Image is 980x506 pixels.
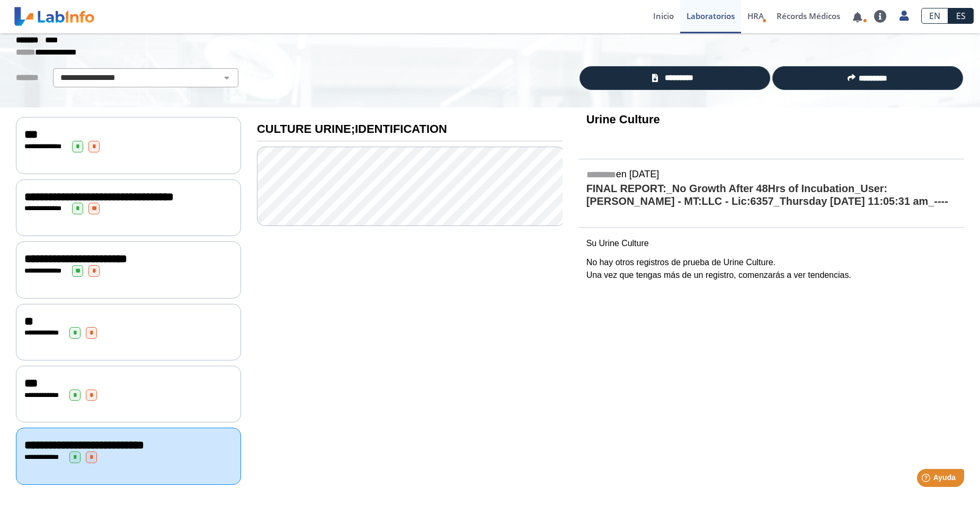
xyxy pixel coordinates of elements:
[948,8,974,24] a: ES
[921,8,948,24] a: EN
[886,465,968,494] iframe: Help widget launcher
[257,122,447,135] b: CULTURE URINE;IDENTIFICATION
[586,256,956,282] p: No hay otros registros de prueba de Urine Culture. Una vez que tengas más de un registro, comenza...
[586,169,956,181] h5: en [DATE]
[586,183,956,209] h4: FINAL REPORT:_No Growth After 48Hrs of Incubation_User:[PERSON_NAME] - MT:LLC - Lic:6357_Thursday...
[586,113,660,126] b: Urine Culture
[586,237,956,250] p: Su Urine Culture
[747,11,764,21] span: HRA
